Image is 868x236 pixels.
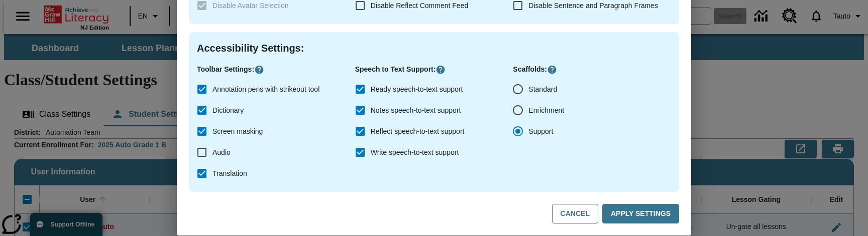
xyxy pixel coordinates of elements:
span: Disable Sentence and Paragraph Frames [528,2,658,10]
span: Notes speech-to-text support [371,105,461,116]
span: Audio [212,147,231,158]
span: Ready speech-to-text support [371,84,463,95]
button: Click here to know more about [254,65,264,75]
span: Write speech-to-text support [371,147,459,158]
span: Dictionary [212,105,244,116]
span: Support [528,126,553,137]
span: Enrichment [528,105,564,116]
span: Disable Reflect Comment Feed [371,2,469,10]
p: Speech to Text Support : [355,64,513,75]
button: Apply Settings [602,204,679,223]
span: Standard [528,84,557,95]
span: Screen masking [212,126,263,137]
button: Click here to know more about [436,65,446,75]
span: Reflect speech-to-text support [371,126,465,137]
span: Translation [212,168,247,179]
button: Cancel [552,204,598,223]
h4: Accessibility Settings : [197,40,671,56]
button: Click here to know more about [547,65,557,75]
p: Toolbar Settings : [197,64,355,75]
span: Disable Avatar Selection [212,2,289,10]
span: Annotation pens with strikeout tool [212,84,319,95]
p: Scaffolds : [513,64,671,75]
